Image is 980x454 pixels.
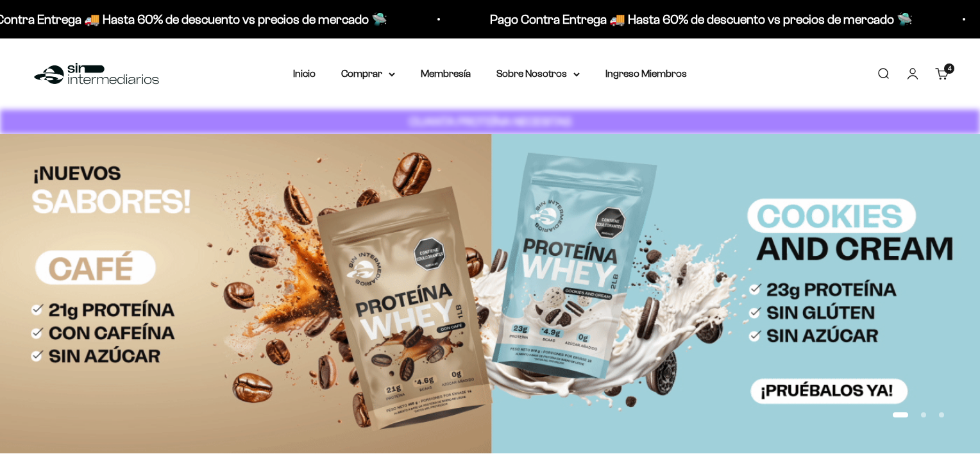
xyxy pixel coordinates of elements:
[496,65,580,82] summary: Sobre Nosotros
[341,65,395,82] summary: Comprar
[605,68,687,79] a: Ingreso Miembros
[948,65,951,72] span: 4
[409,115,571,128] strong: CUANTA PROTEÍNA NECESITAS
[421,68,471,79] a: Membresía
[490,9,913,29] p: Pago Contra Entrega 🚚 Hasta 60% de descuento vs precios de mercado 🛸
[293,68,316,79] a: Inicio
